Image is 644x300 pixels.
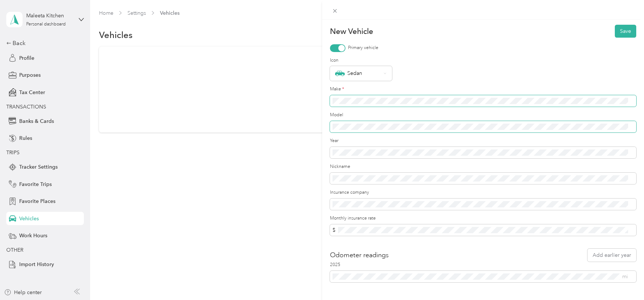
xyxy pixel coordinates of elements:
[603,259,644,300] iframe: Everlance-gr Chat Button Frame
[330,215,637,222] label: Monthly insurance rate
[330,262,637,268] label: 2025
[335,69,345,78] img: Sedan
[333,227,335,233] span: $
[330,57,637,64] label: Icon
[330,138,637,144] label: Year
[348,45,378,51] label: Primary vehicle
[587,249,636,262] button: Add earlier year
[330,189,637,196] label: Insurance company
[330,26,373,37] p: New Vehicle
[330,163,637,170] label: Nickname
[330,112,637,118] label: Model
[335,69,381,78] div: Sedan
[330,86,637,93] label: Make
[615,25,636,38] button: Save
[330,250,389,260] h2: Odometer readings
